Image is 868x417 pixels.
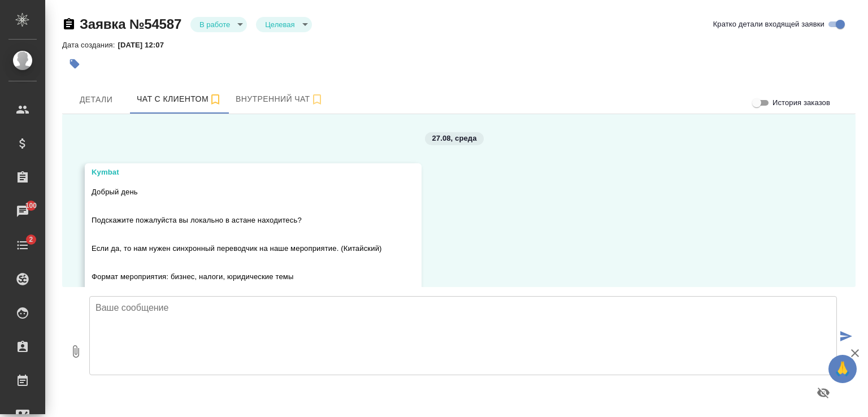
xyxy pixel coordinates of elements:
[92,167,382,178] div: Kymbat
[262,20,298,29] button: Целевая
[256,17,311,32] div: В работе
[310,93,324,106] svg: Подписаться
[432,133,476,144] p: 27.08, среда
[19,200,44,211] span: 100
[130,85,229,114] button: 77473387813 (Kymbat) - (undefined)
[118,41,172,49] p: [DATE] 12:07
[3,231,42,259] a: 2
[190,17,247,32] div: В работе
[62,51,87,76] button: Добавить тэг
[3,197,42,225] a: 100
[236,92,324,106] span: Внутренний чат
[92,186,382,198] p: Добрый день
[22,234,40,245] span: 2
[196,20,233,29] button: В работе
[62,41,118,49] p: Дата создания:
[80,16,181,32] a: Заявка №54587
[772,97,830,108] span: История заказов
[92,215,382,226] p: Подскажите пожалуйста вы локально в астане находитесь?
[810,379,837,406] button: Предпросмотр
[713,19,824,30] span: Кратко детали входящей заявки
[92,243,382,254] p: Если да, то нам нужен синхронный переводчик на наше мероприятие. (Китайский)
[69,93,123,107] span: Детали
[62,18,76,31] button: Скопировать ссылку
[209,93,222,106] svg: Подписаться
[137,92,222,106] span: Чат с клиентом
[92,271,382,283] p: Формат мероприятия: бизнес, налоги, юридические темы
[833,357,852,381] span: 🙏
[828,355,857,383] button: 🙏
